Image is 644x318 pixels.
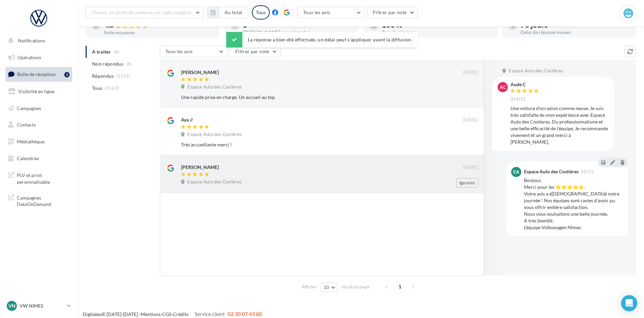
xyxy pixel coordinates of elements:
a: Contacts [4,118,74,132]
span: Répondus [92,73,114,79]
a: Digitaleo [83,311,102,317]
div: Aya // [181,116,193,123]
button: Au total [207,7,248,18]
span: Médiathèque [17,139,45,144]
span: Espace Auto des Costières [187,84,242,90]
div: 76 jours [521,21,631,29]
span: Campagnes DataOnDemand [17,193,69,208]
span: Contacts [17,122,36,128]
span: Calendrier [17,155,39,161]
span: Opérations [18,55,41,60]
a: PLV et print personnalisable [4,168,74,188]
span: Tous [92,85,102,92]
span: Service client [195,311,225,317]
div: Une rapide prise en charge. Un accueil au top [181,94,434,101]
span: Non répondus [92,61,123,67]
button: Filtrer par note [367,7,418,18]
button: Tous les avis [160,46,227,57]
a: Campagnes DataOnDemand [4,190,74,210]
span: résultats/page [342,284,370,290]
span: Campagnes [17,105,41,111]
p: VW NIMES [20,303,64,309]
div: La réponse a bien été effectuée, un délai peut s’appliquer avant la diffusion. [226,32,418,47]
span: [DATE] [463,70,478,76]
div: Taux de réponse [382,30,492,35]
span: PLV et print personnalisable [17,171,69,185]
span: Tous les avis [303,9,330,15]
div: Délai de réponse moyen [521,30,631,35]
button: Notifications [4,34,71,48]
span: EA [513,169,519,175]
div: Open Intercom Messenger [621,295,637,311]
span: Choisir un point de vente ou un code magasin [91,9,191,15]
button: Tous les avis [297,7,365,18]
span: (1563) [105,85,119,91]
a: VN VW NIMES [5,299,72,312]
span: Afficher [302,284,317,290]
button: Choisir un point de vente ou un code magasin [86,7,204,18]
div: Espace Auto des Costières [524,169,579,174]
a: CGS [162,311,171,317]
span: [DATE] [463,165,478,171]
span: (1559) [116,73,130,79]
div: Très accueillante merci ! [181,141,434,148]
div: 3 [64,72,69,77]
a: Visibilité en ligne [4,84,74,99]
span: Tous les avis [166,48,193,54]
span: [DATE] [510,96,525,102]
span: © [DATE]-[DATE] - - - [83,311,262,317]
a: Mentions [141,311,160,317]
div: Note moyenne [104,30,214,35]
div: [PERSON_NAME] [181,69,219,76]
span: Espace Auto des Costières [187,132,242,138]
div: 100 % [382,21,492,29]
button: Au total [219,7,248,18]
span: Notifications [18,38,45,43]
div: [PERSON_NAME] non répondus [243,30,353,35]
div: Bonjour, Merci pour les ⭐⭐⭐⭐⭐. Votre avis a é[DEMOGRAPHIC_DATA]é notre journée ! Nos équipes sont... [524,177,622,231]
button: Filtrer par note [230,46,281,57]
a: Opérations [4,50,74,65]
span: 10 [324,285,329,290]
div: Une voiture d'occasion comme neuve. Je suis très satisfaite de mon expérience avec Espace Auto de... [510,105,609,145]
a: Médiathèque [4,135,74,149]
span: 02 30 07 43 80 [228,311,262,317]
span: Espace Auto des Costières [187,179,242,185]
span: Boîte de réception [17,71,56,77]
div: 4.5 [104,21,214,29]
span: 1 [394,281,405,292]
span: (4) [126,61,132,67]
span: AC [500,84,506,91]
span: VN [8,303,16,309]
button: Ignorer [456,178,478,187]
div: 3 [243,21,353,29]
button: 10 [321,283,338,292]
a: Crédits [173,311,188,317]
span: Espace Auto des Costières [509,68,563,74]
div: [PERSON_NAME] [181,164,219,171]
div: Aude C [510,82,540,87]
span: 08:33 [581,170,593,174]
span: [DATE] [463,117,478,123]
a: Campagnes [4,101,74,115]
div: Tous [252,5,270,20]
a: Boîte de réception3 [4,67,74,81]
a: Calendrier [4,151,74,166]
span: Visibilité en ligne [18,89,54,94]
